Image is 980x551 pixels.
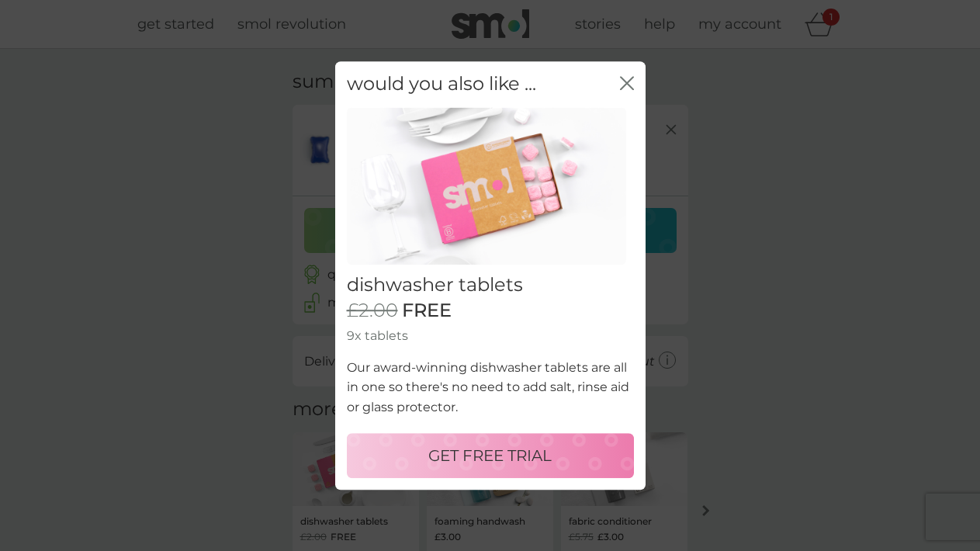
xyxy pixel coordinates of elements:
[347,274,634,296] h2: dishwasher tablets
[347,433,634,478] button: GET FREE TRIAL
[428,443,552,468] p: GET FREE TRIAL
[347,358,634,418] p: Our award-winning dishwasher tablets are all in one so there's no need to add salt, rinse aid or ...
[620,76,634,92] button: close
[347,326,634,346] p: 9x tablets
[347,73,536,95] h2: would you also like ...
[402,300,452,323] span: FREE
[347,300,398,323] span: £2.00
